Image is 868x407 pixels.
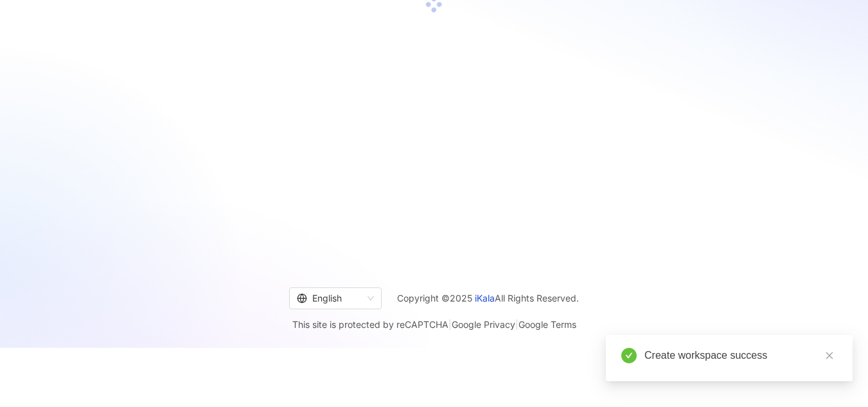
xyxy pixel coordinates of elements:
span: This site is protected by reCAPTCHA [292,317,576,332]
span: | [448,319,452,330]
a: Google Privacy [452,319,515,330]
span: check-circle [621,348,637,363]
span: | [515,319,518,330]
a: Google Terms [518,319,576,330]
span: close [825,351,834,360]
span: Copyright © 2025 All Rights Reserved. [397,291,579,306]
div: Create workspace success [644,348,837,363]
div: English [297,288,362,309]
a: iKala [475,293,495,303]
